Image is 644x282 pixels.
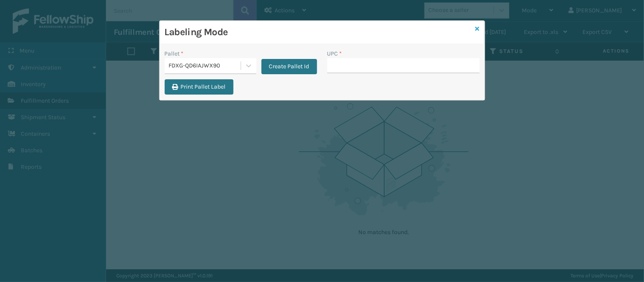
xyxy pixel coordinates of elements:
div: FDXG-QD6IAJWX90 [169,61,242,70]
h3: Labeling Mode [165,26,472,39]
label: UPC [327,49,342,58]
label: Pallet [165,49,184,58]
button: Create Pallet Id [262,59,317,74]
button: Print Pallet Label [165,79,233,95]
